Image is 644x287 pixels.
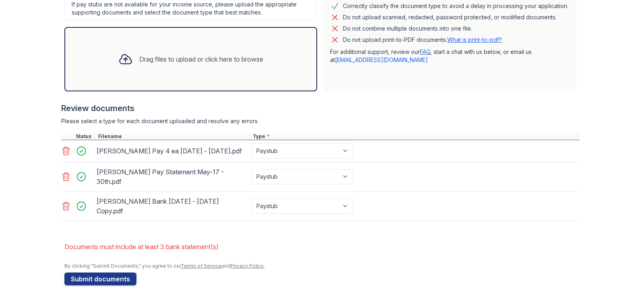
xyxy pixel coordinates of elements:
[74,133,97,140] div: Status
[97,195,248,217] div: [PERSON_NAME] Bank [DATE] - [DATE] Copy.pdf
[97,145,248,157] div: [PERSON_NAME] Pay 4 ea [DATE] - [DATE].pdf
[97,165,248,188] div: [PERSON_NAME] Pay Statement May-17 - 30th.pdf
[97,133,251,140] div: Filename
[64,239,580,255] li: Documents must include at least 3 bank statement(s)
[139,54,263,64] div: Drag files to upload or click here to browse
[420,48,430,55] a: FAQ
[447,36,502,43] a: What is print-to-pdf?
[343,1,568,11] div: Correctly classify the document type to avoid a delay in processing your application.
[330,48,570,64] p: For additional support, review our , start a chat with us below, or email us at
[335,56,428,63] a: [EMAIL_ADDRESS][DOMAIN_NAME]
[343,24,472,33] div: Do not combine multiple documents into one file.
[343,12,557,22] div: Do not upload scanned, redacted, password protected, or modified documents.
[61,117,580,125] div: Please select a type for each document uploaded and resolve any errors.
[231,263,264,269] a: Privacy Policy.
[64,263,580,269] div: By clicking "Submit Documents," you agree to our and
[181,263,222,269] a: Terms of Service
[64,273,136,285] button: Submit documents
[251,133,580,140] div: Type
[61,103,580,114] div: Review documents
[343,36,502,44] p: Do not upload print-to-PDF documents.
